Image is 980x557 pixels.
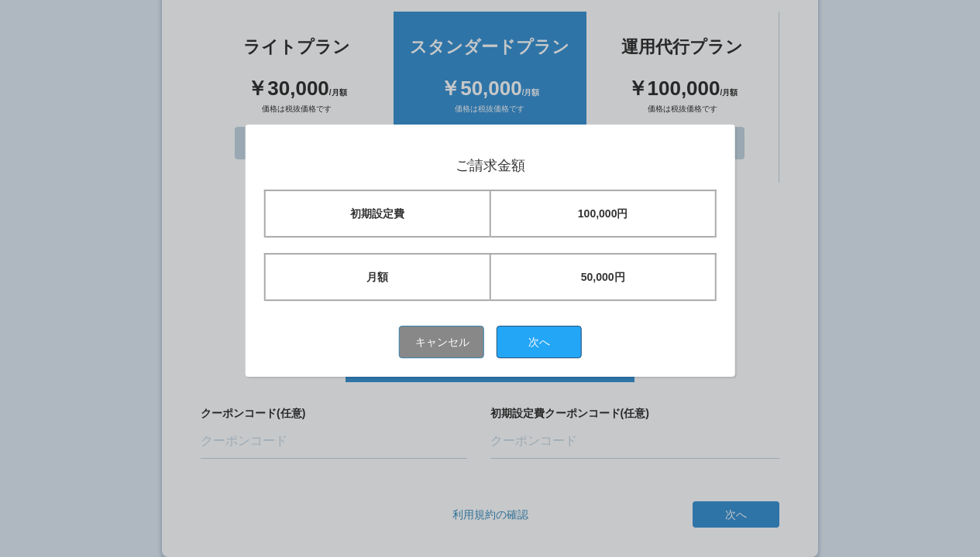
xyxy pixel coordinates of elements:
button: キャンセル [399,326,484,358]
h1: ご請求金額 [263,159,717,174]
td: 月額 [264,254,490,300]
button: 次へ [497,326,582,358]
td: 50,000円 [490,254,716,300]
td: 初期設定費 [264,190,490,237]
td: 100,000円 [490,190,716,237]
